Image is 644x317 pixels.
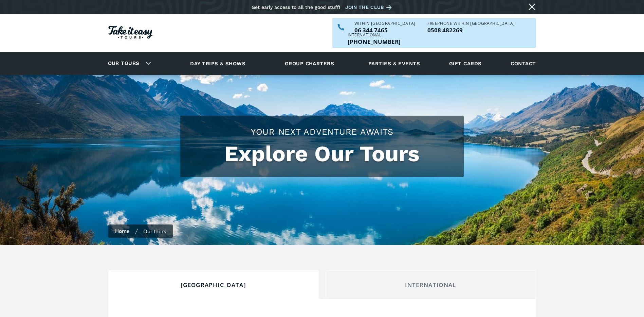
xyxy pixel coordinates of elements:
a: Parties & events [365,54,423,73]
a: Day trips & shows [182,54,254,73]
a: Close message [527,1,537,12]
a: Gift cards [446,54,485,73]
a: Join the club [345,3,394,12]
div: International [331,281,530,289]
div: International [348,33,401,37]
a: Contact [507,54,539,73]
a: Call us freephone within NZ on 0508482269 [427,27,515,33]
h1: Explore Our Tours [187,141,457,167]
p: 06 344 7465 [354,27,416,33]
p: 0508 482269 [427,27,515,33]
a: Group charters [276,54,343,73]
a: Homepage [108,22,152,44]
a: Our tours [103,55,145,71]
div: Our tours [143,228,166,235]
a: Call us within NZ on 063447465 [354,27,416,33]
div: WITHIN [GEOGRAPHIC_DATA] [354,21,416,26]
div: [GEOGRAPHIC_DATA] [114,281,313,289]
div: Get early access to all the good stuff! [252,4,340,10]
a: Call us outside of NZ on +6463447465 [348,39,401,45]
a: Home [115,228,130,234]
h2: Your Next Adventure Awaits [187,126,457,138]
img: Take it easy Tours logo [108,26,152,39]
p: [PHONE_NUMBER] [348,39,401,45]
nav: breadcrumbs [108,224,173,238]
div: Our tours [100,54,157,73]
div: Freephone WITHIN [GEOGRAPHIC_DATA] [427,21,515,26]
